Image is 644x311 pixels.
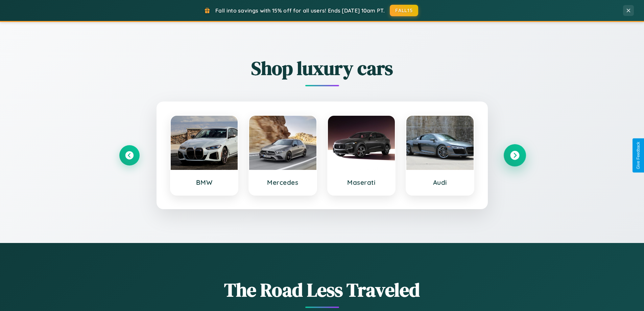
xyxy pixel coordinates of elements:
h1: The Road Less Traveled [119,277,525,303]
h3: BMW [177,178,231,186]
h2: Shop luxury cars [119,55,525,81]
h3: Mercedes [256,178,310,186]
span: Fall into savings with 15% off for all users! Ends [DATE] 10am PT. [215,7,385,14]
h3: Maserati [335,178,388,186]
h3: Audi [413,178,467,186]
button: FALL15 [390,5,418,16]
div: Give Feedback [636,142,641,169]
